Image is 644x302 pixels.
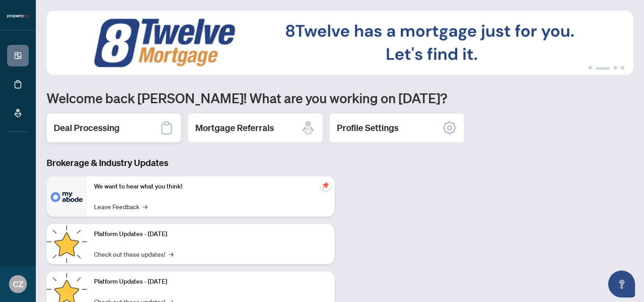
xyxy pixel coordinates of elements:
h2: Mortgage Referrals [195,122,274,134]
button: Open asap [608,271,635,298]
button: 1 [588,66,592,70]
a: Leave Feedback→ [94,201,147,211]
span: → [143,201,147,211]
p: Platform Updates - [DATE] [94,277,327,287]
a: Check out these updates!→ [94,249,173,259]
p: We want to hear what you think! [94,182,327,192]
button: 4 [621,66,624,70]
span: CZ [13,278,23,290]
img: Slide 1 [47,11,633,75]
img: logo [7,13,29,19]
button: 2 [596,66,610,70]
img: We want to hear what you think! [47,176,87,217]
img: Platform Updates - July 21, 2025 [47,224,87,264]
p: Platform Updates - [DATE] [94,229,327,239]
h3: Brokerage & Industry Updates [47,157,335,169]
h2: Profile Settings [337,122,399,134]
span: pushpin [320,180,331,191]
h1: Welcome back [PERSON_NAME]! What are you working on [DATE]? [47,89,633,106]
button: 3 [614,66,617,70]
h2: Deal Processing [54,122,120,134]
span: → [169,249,173,259]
